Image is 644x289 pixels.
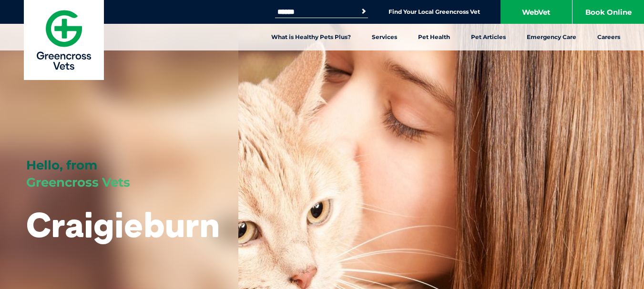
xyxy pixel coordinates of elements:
[26,158,97,173] span: Hello, from
[359,7,368,16] button: Search
[460,24,516,50] a: Pet Articles
[516,24,587,50] a: Emergency Care
[408,24,460,50] a: Pet Health
[26,175,130,190] span: Greencross Vets
[361,24,408,50] a: Services
[388,8,480,16] a: Find Your Local Greencross Vet
[587,24,631,50] a: Careers
[26,206,220,243] h1: Craigieburn
[261,24,361,50] a: What is Healthy Pets Plus?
